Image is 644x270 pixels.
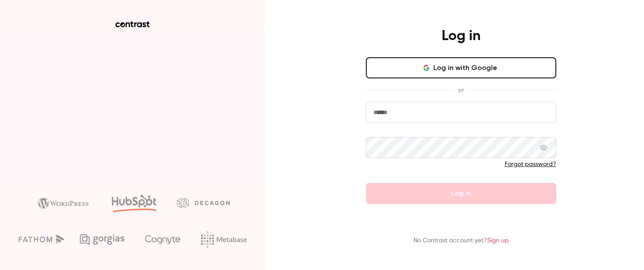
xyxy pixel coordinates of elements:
[442,27,480,45] h4: Log in
[487,237,509,244] a: Sign up
[177,198,230,207] img: decagon
[505,161,556,167] a: Forgot password?
[454,85,468,95] span: or
[413,236,509,245] p: No Contrast account yet?
[366,57,556,78] button: Log in with Google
